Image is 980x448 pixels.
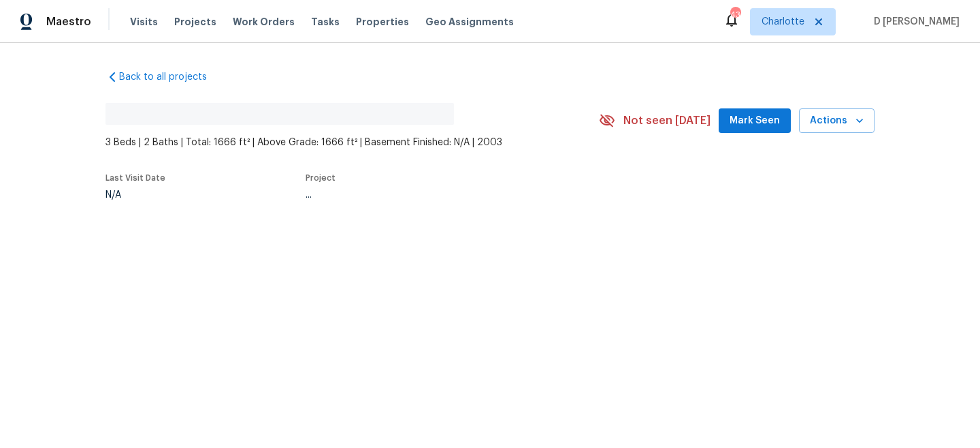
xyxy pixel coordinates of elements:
[306,190,567,200] div: ...
[105,70,236,84] a: Back to all projects
[105,136,599,149] span: 3 Beds | 2 Baths | Total: 1666 ft² | Above Grade: 1666 ft² | Basement Finished: N/A | 2003
[356,15,409,29] span: Properties
[46,15,91,29] span: Maestro
[730,8,740,22] div: 43
[799,108,875,134] button: Actions
[233,15,295,29] span: Work Orders
[130,15,158,29] span: Visits
[105,190,165,200] div: N/A
[719,108,791,134] button: Mark Seen
[311,17,340,27] span: Tasks
[623,114,710,128] span: Not seen [DATE]
[810,113,864,130] span: Actions
[174,15,216,29] span: Projects
[762,15,804,29] span: Charlotte
[105,174,165,182] span: Last Visit Date
[306,174,336,182] span: Project
[868,15,960,29] span: D [PERSON_NAME]
[730,113,780,130] span: Mark Seen
[425,15,514,29] span: Geo Assignments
